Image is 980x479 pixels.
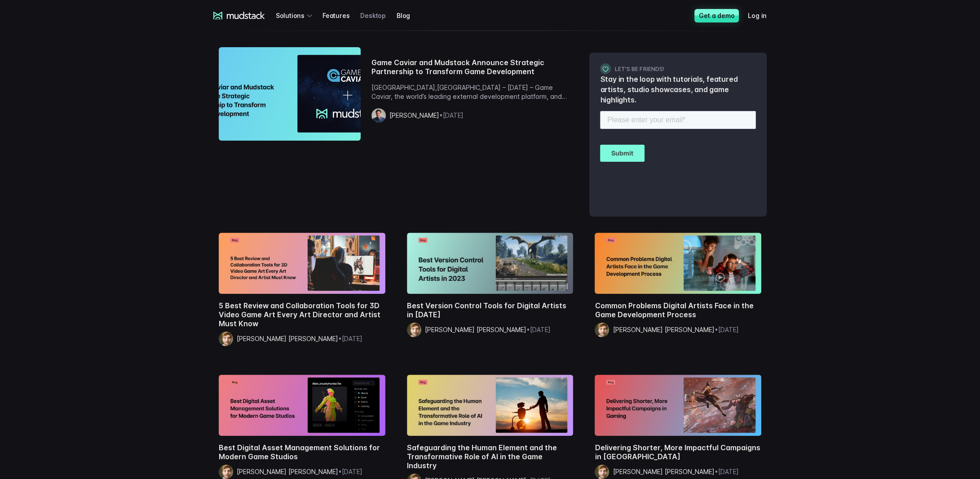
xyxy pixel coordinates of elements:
h2: Best Digital Asset Management Solutions for Modern Game Studios [219,443,385,461]
span: • [DATE] [439,111,464,119]
div: Solutions [276,7,315,24]
h3: Let's be friends! [600,63,756,74]
img: Delivering Shorter, More Impactful Campaigns in Gaming [595,375,761,436]
span: [PERSON_NAME] [389,111,439,119]
a: Log in [748,7,777,24]
img: 5 Best Review and Collaboration Tools for 3D Video Game Art Every Art Director and Artist Must Know [219,233,385,294]
img: Game Caviar and Mudstack announce strategic partnership to transform game development [219,47,361,141]
span: [PERSON_NAME] [PERSON_NAME] [237,335,338,342]
p: [GEOGRAPHIC_DATA],[GEOGRAPHIC_DATA] – [DATE] – Game Caviar, the world’s leading external developm... [371,83,574,101]
h2: Best Version Control Tools for Digital Artists in [DATE] [407,301,574,319]
span: • [DATE] [338,335,362,342]
a: Features [322,7,360,24]
a: 5 Best Review and Collaboration Tools for 3D Video Game Art Every Art Director and Artist Must Kn... [213,227,391,359]
a: Best Version Control Tools for Digital Artists in 2023Best Version Control Tools for Digital Arti... [402,227,579,350]
span: • [DATE] [714,468,738,475]
h2: Game Caviar and Mudstack Announce Strategic Partnership to Transform Game Development [371,58,574,76]
img: Mazze Whiteley [595,465,609,479]
h2: Common Problems Digital Artists Face in the Game Development Process [595,301,761,319]
span: • [DATE] [526,326,551,333]
h2: Safeguarding the Human Element and the Transformative Role of AI in the Game Industry [407,443,574,470]
a: Game Caviar and Mudstack announce strategic partnership to transform game developmentGame Caviar ... [213,42,578,146]
a: Common Problems Digital Artists Face in the Game Development ProcessCommon Problems Digital Artis... [589,227,767,350]
p: Stay in the loop with tutorials, featured artists, studio showcases, and game highlights. [600,74,756,106]
img: Mazze Whiteley [407,323,421,337]
a: mudstack logo [213,12,265,20]
h2: Delivering Shorter, More Impactful Campaigns in [GEOGRAPHIC_DATA] [595,443,761,461]
img: Safeguarding the Human Element and the Transformative Role of AI in the Game Industry [407,375,574,436]
img: Mazze Whiteley [595,323,609,337]
img: Best Digital Asset Management Solutions for Modern Game Studios [219,375,385,436]
img: Best Version Control Tools for Digital Artists in 2023 [407,233,574,294]
img: Common Problems Digital Artists Face in the Game Development Process [595,233,761,294]
iframe: Form 3 [600,109,756,206]
a: Get a demo [694,9,739,22]
span: [PERSON_NAME] [PERSON_NAME] [425,326,526,333]
span: [PERSON_NAME] [PERSON_NAME] [613,326,714,333]
span: • [DATE] [338,468,362,475]
span: [PERSON_NAME] [PERSON_NAME] [237,468,338,475]
img: Josef Bell [371,108,386,123]
a: Desktop [360,7,397,24]
span: • [DATE] [714,326,738,333]
span: [PERSON_NAME] [PERSON_NAME] [613,468,714,475]
img: Mazze Whiteley [219,332,233,346]
img: Mazze Whiteley [219,465,233,479]
h2: 5 Best Review and Collaboration Tools for 3D Video Game Art Every Art Director and Artist Must Know [219,301,385,328]
a: Blog [397,7,421,24]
